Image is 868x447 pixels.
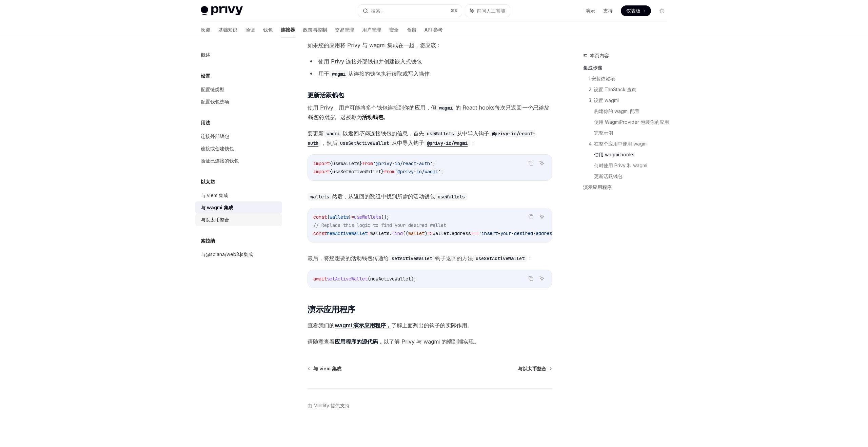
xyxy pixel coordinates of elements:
code: useWallets [435,193,468,200]
a: API 参考 [425,22,443,38]
font: 最后，将您想要的活动钱包传递给 [308,255,389,261]
font: 。 [383,114,389,120]
code: useSetActiveWallet [473,255,527,262]
font: 构建你的 wagmi 配置 [594,108,639,114]
a: 与 wagmi 集成 [195,201,282,214]
font: 查看我们的 [308,322,335,329]
a: 演示应用程序 [583,182,673,193]
a: 应用程序的源代码， [335,338,383,345]
a: 由 Mintlify 提供支持 [308,402,350,409]
font: 2. 设置 TanStack 查询 [589,86,636,92]
font: ⌘ [451,8,455,13]
a: @privy-io/react-auth [308,130,535,146]
a: 构建你的 wagmi 配置 [594,106,673,117]
span: wallets [330,214,349,220]
font: 基础知识 [218,27,237,33]
span: useSetActiveWallet [332,169,381,175]
a: 何时使用 Privy 和 wagmi [594,160,673,171]
span: . [389,230,392,236]
font: 验证 [245,27,255,33]
span: setActiveWallet [327,276,368,282]
font: 以太坊 [201,179,215,184]
a: 食谱 [407,22,416,38]
font: 使用 WagmiProvider 包装你的应用 [594,119,669,125]
span: '@privy-io/wagmi' [395,169,441,175]
font: 以了解 Privy 与 wagmi 的端到端实现。 [383,338,479,345]
button: 询问人工智能 [537,212,546,221]
a: 与以太币整合 [195,214,282,226]
a: 连接器 [281,22,295,38]
a: 配置链类型 [195,83,282,96]
font: 安全 [389,27,399,33]
span: (( [403,230,408,236]
font: 钱包 [263,27,273,33]
a: @privy-io/wagmi [424,139,470,146]
a: 与 viem 集成 [195,189,282,201]
span: { [327,214,330,220]
font: 要更新 [308,130,324,137]
a: wagmi 演示应用程序， [335,322,391,329]
font: 用于 [318,70,329,77]
span: ( [368,276,370,282]
span: { [330,169,332,175]
a: 与@solana/web3.js集成 [195,248,282,260]
a: 与以太币整合 [518,365,551,372]
a: 仪表板 [621,5,651,16]
a: 演示 [586,7,595,14]
font: 由 Mintlify 提供支持 [308,403,350,408]
button: 切换暗模式 [656,5,667,16]
font: 连接外部钱包 [201,133,229,139]
button: 询问人工智能 [537,159,546,168]
span: // Replace this logic to find your desired wallet [313,222,446,228]
font: 使用 Privy，用户可能将多个钱包连接到你的应用，但 [308,104,436,111]
font: 然后，从返回的数组 [332,193,381,200]
span: from [362,160,373,167]
a: 使用 WagmiProvider 包装你的应用 [594,117,673,128]
span: } [359,160,362,167]
a: 4. 在整个应用中使用 wagmi [589,138,673,149]
span: === [471,230,479,236]
font: 连接或创建钱包 [201,145,234,151]
code: useSetActiveWallet [337,139,392,147]
font: 每次只返回 [495,104,522,111]
font: 本页内容 [590,53,609,58]
span: import [313,160,330,167]
a: 概述 [195,49,282,61]
font: ，然后 [321,139,337,146]
span: ; [433,160,435,167]
font: 的 React hooks [455,104,495,111]
button: 询问人工智能 [465,5,510,17]
span: wallet [433,230,449,236]
font: 1.安装依赖项 [589,76,615,81]
font: wagmi 演示应用程序， [335,322,391,329]
font: 中找到所需的活动钱包 [381,193,435,200]
span: = [368,230,370,236]
a: 欢迎 [201,22,210,38]
font: 请随意查看 [308,338,335,345]
font: 与 viem 集成 [201,192,228,198]
a: 用户管理 [362,22,381,38]
font: 一个已连接钱包的信息。这被称为 [308,104,549,120]
font: 演示 [586,8,595,14]
span: address [452,230,471,236]
code: wagmi [436,104,455,112]
font: 连接器 [281,27,295,33]
font: 4. 在整个应用中使用 wagmi [589,141,648,147]
a: wagmi [436,104,455,111]
code: @privy-io/react-auth [308,130,535,147]
font: 支持 [603,8,613,14]
font: 验证已连接的钱包 [201,158,239,163]
a: wagmi [329,70,348,77]
span: '@privy-io/react-auth' [373,160,433,167]
font: 活动钱包 [362,114,383,120]
font: 使用 Privy 连接外部钱包并创建嵌入式钱包 [318,58,422,65]
code: wagmi [329,70,348,78]
code: setActiveWallet [389,255,435,262]
font: 询问人工智能 [477,8,505,14]
button: 复制代码块中的内容 [527,274,535,283]
span: } [349,214,351,220]
font: 演示应用程序 [583,184,612,190]
font: API 参考 [425,27,443,33]
a: 安全 [389,22,399,38]
font: 以返回 [343,130,359,137]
